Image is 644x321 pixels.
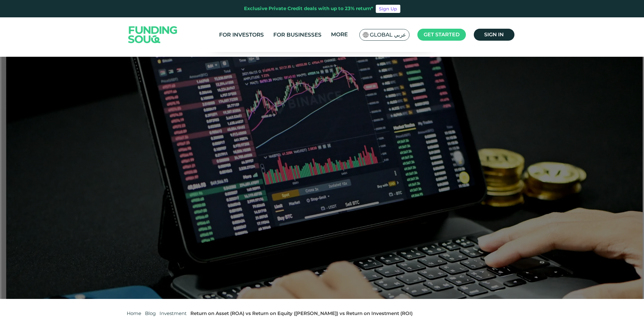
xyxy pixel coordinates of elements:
[160,310,187,316] a: Investment
[272,30,323,40] a: For Businesses
[370,31,406,38] span: Global عربي
[244,5,373,12] div: Exclusive Private Credit deals with up to 23% return*
[122,19,184,51] img: Logo
[190,310,413,317] div: Return on Asset (ROA) vs Return on Equity ([PERSON_NAME]) vs Return on Investment (ROI)
[484,32,504,38] span: Sign in
[218,30,265,40] a: For Investors
[127,310,141,316] a: Home
[145,310,156,316] a: Blog
[474,29,514,41] a: Sign in
[376,5,400,13] a: Sign Up
[331,31,348,38] span: More
[424,32,460,38] span: Get started
[363,32,368,38] img: SA Flag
